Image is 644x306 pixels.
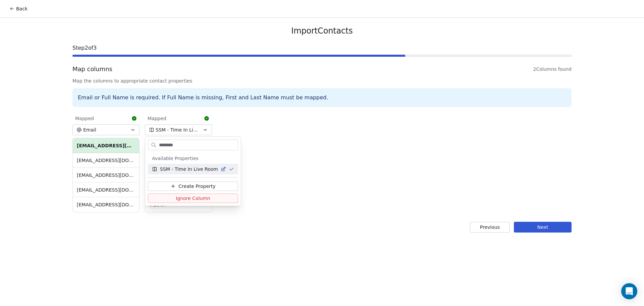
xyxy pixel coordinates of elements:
[160,166,218,172] span: SSM - Time In Live Room
[148,194,238,203] button: Ignore Column
[148,153,238,174] div: Suggestions
[152,155,199,162] span: Available Properties
[176,195,210,202] span: Ignore Column
[148,182,238,191] button: Create Property
[178,183,215,190] span: Create Property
